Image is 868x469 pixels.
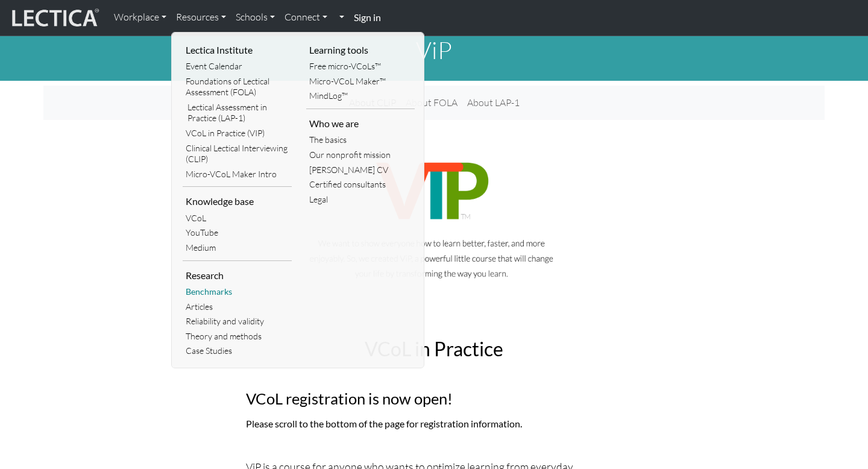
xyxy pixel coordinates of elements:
li: Who we are [306,114,415,133]
a: About FOLA [401,90,462,115]
h3: VCoL registration is now open! [246,389,622,408]
a: Articles [183,300,292,315]
a: VCoL in Practice (VIP) [183,126,292,141]
a: Certified consultants [306,177,415,192]
li: Lectica Institute [183,40,292,60]
a: Case Studies [183,344,292,359]
a: Connect [280,5,332,30]
a: Free micro-VCoLs™ [306,59,415,74]
a: Sign in [349,5,386,31]
a: The basics [306,133,415,148]
a: Resources [171,5,231,30]
a: Reliability and validity [183,314,292,329]
a: Micro-VCoL Maker Intro [183,167,292,182]
a: Schools [231,5,280,30]
h6: Please scroll to the bottom of the page for registration information. [246,418,622,429]
a: About LAP-1 [462,90,524,115]
a: YouTube [183,225,292,241]
a: Medium [183,241,292,256]
a: Our nonprofit mission [306,148,415,163]
img: lecticalive [9,7,99,30]
a: Lectical Assessment in Practice (LAP-1) [183,100,292,126]
li: Knowledge base [183,192,292,211]
a: Legal [306,192,415,207]
a: Clinical Lectical Interviewing (CLIP) [183,141,292,167]
a: VCoL [183,211,292,226]
li: Research [183,266,292,285]
a: Benchmarks [183,285,292,300]
a: Micro-VCoL Maker™ [306,74,415,89]
li: Learning tools [306,40,415,60]
a: Event Calendar [183,59,292,74]
a: Foundations of Lectical Assessment (FOLA) [183,74,292,100]
img: Ad image [246,149,622,289]
strong: Sign in [354,11,381,23]
h1: ViP [43,36,825,65]
a: [PERSON_NAME] CV [306,163,415,178]
a: Workplace [109,5,171,30]
a: Theory and methods [183,329,292,344]
a: MindLog™ [306,89,415,104]
h2: VCoL in Practice [246,338,622,360]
